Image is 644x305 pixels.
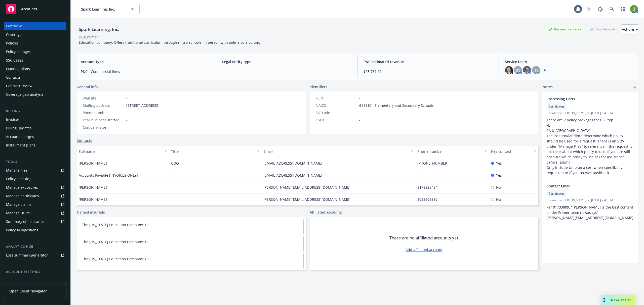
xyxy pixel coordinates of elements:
p: Only include Umb on a cert when specifically requested or if you receive pushback. [546,165,634,175]
a: [EMAIL_ADDRESS][DOMAIN_NAME] [263,173,326,178]
a: 8179923424 [417,185,441,190]
a: The [US_STATE] Education Company, LLC [82,239,151,244]
button: Email [261,145,415,157]
a: Report a Bug [595,4,605,14]
span: - [126,117,128,123]
span: Accounts [21,7,37,11]
a: The [US_STATE] Education Company, LLC [82,257,151,261]
span: DC [516,68,520,73]
a: SSC Cases [4,56,66,64]
div: Contract review [6,82,32,90]
a: Manage files [4,166,66,174]
a: Start snowing [584,4,594,14]
div: Overview [6,22,22,30]
div: DBA: Primer [79,34,98,40]
div: Tools [4,159,66,164]
button: Key contact [489,145,538,157]
span: Contact Email [546,183,621,189]
span: [PERSON_NAME] [79,161,107,166]
a: Affiliated accounts [310,210,342,215]
div: Coverage [6,31,22,39]
div: Policies [6,39,19,47]
button: Spark Learning, Inc. [77,4,140,14]
div: Year business started [83,117,124,123]
span: - [222,69,351,74]
div: Policy AI ingestions [6,226,38,234]
span: - [359,95,360,101]
a: - [126,96,128,100]
a: Manage claims [4,200,66,209]
span: Certificates [548,191,565,196]
div: Drag to move [601,295,607,305]
div: Business Insurance [545,26,584,32]
button: Nova Assist [601,295,635,305]
span: [PERSON_NAME] [79,185,107,190]
div: Company size [83,125,124,130]
span: Processing Certs [546,96,621,101]
span: Spark Learning, Inc. [81,7,125,12]
div: Manage exposures [6,183,38,191]
span: - [126,125,128,130]
div: Title [171,149,254,154]
a: The [US_STATE] Education Company, LLC [82,222,151,227]
div: Contact EmailCertificatesUpdatedby [PERSON_NAME] on [DATE] 2:41 PMPer 01733809, "[PERSON_NAME] is... [542,179,638,224]
span: There are no affiliated accounts yet [389,235,458,241]
span: Open Client Navigator [9,288,47,294]
a: [EMAIL_ADDRESS][DOMAIN_NAME] [263,161,326,166]
span: - [171,185,172,190]
span: Education company. Offers traditional curriculum through micro-schools. In person with online cur... [79,40,260,45]
div: Manage BORs [6,209,30,217]
span: Yes [496,173,502,178]
a: [PERSON_NAME][EMAIL_ADDRESS][DOMAIN_NAME] [263,185,354,190]
a: Policies [4,39,66,47]
a: Contacts [77,138,92,143]
div: Manage claims [6,200,31,209]
div: Phone number [83,110,124,115]
p: Per 01733809, "[PERSON_NAME] is the best content on the Primer team nowadays" [PERSON_NAME][EMAIL... [546,205,634,220]
div: Policy checking [6,175,31,183]
a: Contacts [4,73,66,81]
a: Policy checking [4,175,66,183]
span: Service team [505,59,634,64]
div: Spark Learning, Inc. [77,26,121,33]
div: Policy changes [6,48,31,56]
span: $23,761.11 [364,69,493,74]
div: Service team [6,276,28,284]
span: Updated by [PERSON_NAME] on [DATE] 5:41 PM [546,111,634,115]
div: FEIN [316,95,357,101]
div: Manage files [6,166,27,174]
div: Coverage gap analysis [6,90,44,98]
div: SSC Cases [6,56,23,64]
div: Quoting plans [6,65,30,73]
div: Analytics hub [4,244,66,249]
span: P&C - Commercial lines [81,69,210,74]
a: Manage certificates [4,192,66,200]
span: No [496,197,501,202]
div: Phone number [417,149,482,154]
span: HB [534,68,539,73]
a: - [417,173,423,178]
a: Manage exposures [4,183,66,191]
div: Manage certificates [6,192,39,200]
div: Total Rewards [588,26,618,32]
button: Full name [77,145,169,157]
div: Invoices [6,116,20,124]
span: Updated by [PERSON_NAME] on [DATE] 2:41 PM [546,198,634,202]
div: Account charges [6,133,34,141]
a: Switch app [618,4,628,14]
a: Invoices [4,116,66,124]
span: - [126,110,128,115]
a: Policy AI ingestions [4,226,66,234]
span: Accounts Payable [INVOICES ONLY] [79,173,138,178]
a: Summary of insurance [4,218,66,226]
a: Billing updates [4,124,66,132]
a: add [632,84,638,90]
div: Mailing address [83,103,124,108]
span: - [359,117,360,123]
span: P&C estimated revenue [364,59,493,64]
div: Actions [622,25,638,34]
div: Summary of insurance [6,218,44,226]
div: NAICS [316,103,357,108]
div: Contacts [6,73,21,81]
